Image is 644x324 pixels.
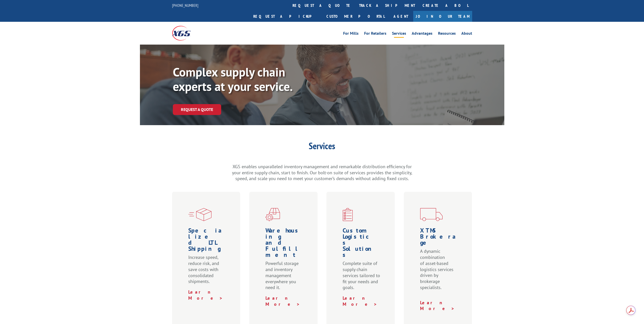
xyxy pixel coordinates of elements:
[172,3,198,8] a: [PHONE_NUMBER]
[420,300,455,312] a: Learn More >
[173,104,221,115] a: Request a Quote
[343,227,381,260] h1: Custom Logistics Solutions
[420,227,458,248] h1: XTMS Brokerage
[420,208,443,221] img: xgs-icon-transportation-forms-red
[323,11,388,22] a: Customer Portal
[173,65,325,94] p: Complex supply chain experts at your service.
[388,11,413,22] a: Agent
[343,208,353,221] img: xgs-icon-custom-logistics-solutions-red
[343,260,381,295] p: Complete suite of supply chain services tailored to fit your needs and goals.
[343,31,359,37] a: For Mills
[343,295,377,307] a: Learn More >
[231,141,413,153] h1: Services
[188,289,223,301] a: Learn More >
[412,31,432,37] a: Advantages
[188,227,226,254] h1: Specialized LTL Shipping
[438,31,456,37] a: Resources
[265,208,280,221] img: xgs-icon-warehouseing-cutting-fulfillment-red
[265,295,300,307] a: Learn More >
[265,227,303,260] h1: Warehousing and Fulfillment
[420,248,458,295] p: A dynamic combination of asset-based logistics services driven by brokerage specialists.
[188,208,212,221] img: xgs-icon-specialized-ltl-red
[461,31,472,37] a: About
[364,31,386,37] a: For Retailers
[413,11,472,22] a: Join Our Team
[250,11,323,22] a: Request a pickup
[392,31,406,37] a: Services
[265,260,303,295] p: Powerful storage and inventory management everywhere you need it.
[231,164,413,182] p: XGS enables unparalleled inventory management and remarkable distribution efficiency for your ent...
[188,254,226,289] p: Increase speed, reduce risk, and save costs with consolidated shipments.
